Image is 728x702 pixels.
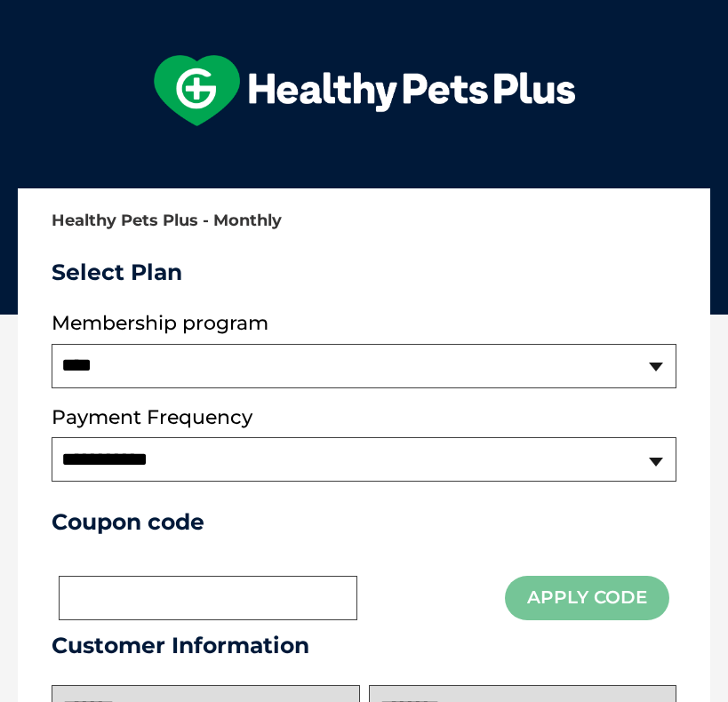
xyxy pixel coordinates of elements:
[154,55,575,126] img: hpp-logo-landscape-green-white.png
[52,632,676,658] h3: Customer Information
[52,212,676,230] h2: Healthy Pets Plus - Monthly
[505,576,669,619] button: Apply Code
[52,508,676,535] h3: Coupon code
[52,312,676,335] label: Membership program
[52,259,676,285] h3: Select Plan
[52,406,252,429] label: Payment Frequency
